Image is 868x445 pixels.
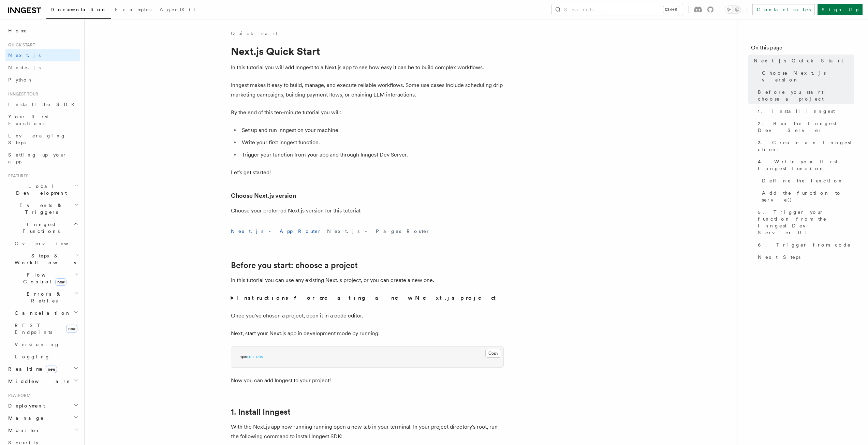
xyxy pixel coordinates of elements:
[8,152,67,164] span: Setting up your app
[758,209,854,236] span: 5. Trigger your function from the Inngest Dev Server UI
[66,325,77,333] span: new
[755,239,854,251] a: 6. Trigger from code
[485,349,501,358] button: Copy
[552,4,683,15] button: Search...Ctrl+K
[12,237,80,250] a: Overview
[762,70,854,83] span: Choose Next.js version
[12,307,80,319] button: Cancellation
[231,376,504,385] p: Now you can add Inngest to your project!
[5,202,74,216] span: Events & Triggers
[239,354,247,359] span: npm
[55,278,67,286] span: new
[12,288,80,307] button: Errors & Retries
[12,271,75,285] span: Flow Control
[12,250,80,269] button: Steps & Workflows
[8,102,79,107] span: Install the SDK
[762,190,854,203] span: Add the function to serve()
[12,338,80,351] a: Versioning
[5,393,31,398] span: Platform
[12,291,74,304] span: Errors & Retries
[5,110,80,130] a: Your first Functions
[5,237,80,363] div: Inngest Functions
[15,354,50,359] span: Logging
[247,354,254,359] span: run
[12,319,80,338] a: REST Endpointsnew
[231,311,504,321] p: Once you've chosen a project, open it in a code editor.
[8,65,41,70] span: Node.js
[754,57,843,64] span: Next.js Quick Start
[5,400,80,412] button: Deployment
[12,269,80,288] button: Flow Controlnew
[115,7,151,12] span: Examples
[8,53,41,58] span: Next.js
[5,427,40,434] span: Monitor
[231,276,504,285] p: In this tutorial you can use any existing Next.js project, or you can create a new one.
[327,224,430,239] button: Next.js - Pages Router
[758,158,854,172] span: 4. Write your first Inngest function
[5,61,80,74] a: Node.js
[5,149,80,168] a: Setting up your app
[231,224,322,239] button: Next.js - App Router
[725,5,741,14] button: Toggle dark mode
[8,27,27,34] span: Home
[5,130,80,149] a: Leveraging Steps
[8,77,33,83] span: Python
[755,86,854,105] a: Before you start: choose a project
[5,375,80,387] button: Middleware
[231,293,504,303] summary: Instructions for creating a new Next.js project
[5,424,80,436] button: Monitor
[5,366,57,372] span: Realtime
[755,155,854,175] a: 4. Write your first Inngest function
[240,138,504,147] li: Write your first Inngest function.
[231,168,504,177] p: Let's get started!
[231,191,296,201] a: Choose Next.js version
[5,415,44,421] span: Manage
[240,150,504,160] li: Trigger your function from your app and through Inngest Dev Server.
[758,120,854,134] span: 2. Run the Inngest Dev Server
[231,422,504,441] p: With the Next.js app now running running open a new tab in your terminal. In your project directo...
[156,2,200,18] a: AgentKit
[758,139,854,153] span: 3. Create an Inngest client
[5,412,80,424] button: Manage
[46,366,57,373] span: new
[818,4,863,15] a: Sign Up
[5,25,80,37] a: Home
[751,44,854,55] h4: On this page
[15,241,85,246] span: Overview
[231,45,504,57] h1: Next.js Quick Start
[12,351,80,363] a: Logging
[5,221,74,235] span: Inngest Functions
[5,42,35,48] span: Quick start
[758,108,835,115] span: 1. Install Inngest
[759,187,854,206] a: Add the function to serve()
[231,80,504,100] p: Inngest makes it easy to build, manage, and execute reliable workflows. Some use cases include sc...
[758,241,851,248] span: 6. Trigger from code
[759,67,854,86] a: Choose Next.js version
[46,2,111,19] a: Documentation
[240,125,504,135] li: Set up and run Inngest on your machine.
[12,252,76,266] span: Steps & Workflows
[160,7,196,12] span: AgentKit
[5,180,80,199] button: Local Development
[5,49,80,61] a: Next.js
[751,55,854,67] a: Next.js Quick Start
[755,105,854,117] a: 1. Install Inngest
[15,342,60,347] span: Versioning
[758,254,800,261] span: Next Steps
[231,329,504,338] p: Next, start your Next.js app in development mode by running:
[5,378,70,385] span: Middleware
[5,183,74,196] span: Local Development
[762,177,843,184] span: Define the function
[5,74,80,86] a: Python
[15,323,52,335] span: REST Endpoints
[231,261,358,270] a: Before you start: choose a project
[231,108,504,117] p: By the end of this ten-minute tutorial you will:
[231,63,504,72] p: In this tutorial you will add Inngest to a Next.js app to see how easy it can be to build complex...
[50,7,107,12] span: Documentation
[231,206,504,216] p: Choose your preferred Next.js version for this tutorial:
[755,206,854,239] a: 5. Trigger your function from the Inngest Dev Server UI
[5,199,80,218] button: Events & Triggers
[8,133,66,145] span: Leveraging Steps
[755,251,854,263] a: Next Steps
[759,175,854,187] a: Define the function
